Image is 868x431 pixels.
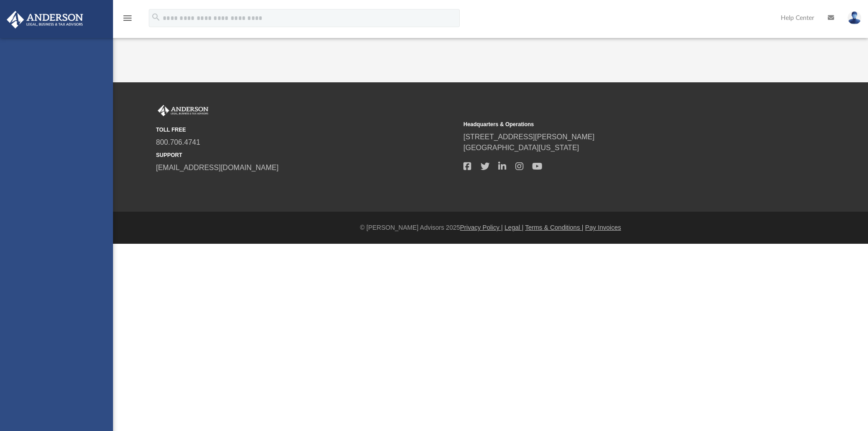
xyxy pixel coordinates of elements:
div: © [PERSON_NAME] Advisors 2025 [113,223,868,232]
img: Anderson Advisors Platinum Portal [4,11,86,28]
a: Legal | [505,224,524,231]
a: [STREET_ADDRESS][PERSON_NAME] [463,133,594,141]
img: User Pic [848,11,861,24]
a: [EMAIL_ADDRESS][DOMAIN_NAME] [156,164,278,171]
img: Anderson Advisors Platinum Portal [156,105,210,117]
small: SUPPORT [156,151,457,159]
a: Pay Invoices [585,224,621,231]
a: menu [122,17,133,24]
small: TOLL FREE [156,126,457,134]
i: menu [122,13,133,24]
a: [GEOGRAPHIC_DATA][US_STATE] [463,144,579,152]
i: search [151,12,161,22]
a: Privacy Policy | [460,224,503,231]
a: 800.706.4741 [156,138,200,146]
a: Terms & Conditions | [525,224,584,231]
small: Headquarters & Operations [463,120,764,128]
